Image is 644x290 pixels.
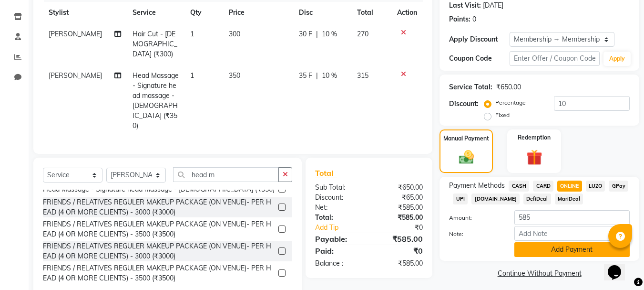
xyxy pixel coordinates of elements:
[223,2,293,23] th: Price
[322,29,337,39] span: 10 %
[509,181,529,192] span: CASH
[369,233,430,245] div: ₹585.00
[308,183,369,193] div: Sub Total:
[441,269,637,279] a: Continue Without Payment
[472,14,476,24] div: 0
[43,263,275,283] div: FRIENDS / RELATIVES REGULER MAKEUP PACKAGE (ON VENUE)- PER HEAD (4 OR MORE CLIENTS) - 3500 (₹3500)
[308,213,369,223] div: Total:
[604,252,634,280] iframe: chat widget
[609,181,628,192] span: GPay
[449,0,481,11] div: Last Visit:
[190,30,194,38] span: 1
[514,226,630,241] input: Add Note
[308,233,369,245] div: Payable:
[518,133,551,142] label: Redemption
[369,203,430,213] div: ₹585.00
[603,52,631,66] button: Apply
[351,2,391,23] th: Total
[308,258,369,269] div: Balance :
[495,111,510,119] label: Fixed
[229,71,240,80] span: 350
[315,168,337,178] span: Total
[133,30,177,58] span: Hair Cut - [DEMOGRAPHIC_DATA] (₹300)
[190,71,194,80] span: 1
[173,167,279,182] input: Search or Scan
[449,14,470,24] div: Points:
[49,71,102,80] span: [PERSON_NAME]
[357,30,368,38] span: 270
[184,2,223,23] th: Qty
[43,197,275,217] div: FRIENDS / RELATIVES REGULER MAKEUP PACKAGE (ON VENUE)- PER HEAD (4 OR MORE CLIENTS) - 3000 (₹3000)
[316,29,318,39] span: |
[369,258,430,269] div: ₹585.00
[308,245,369,257] div: Paid:
[495,98,526,107] label: Percentage
[514,242,630,257] button: Add Payment
[49,30,102,38] span: [PERSON_NAME]
[442,230,507,238] label: Note:
[449,34,509,44] div: Apply Discount
[316,71,318,81] span: |
[369,245,430,257] div: ₹0
[43,2,127,23] th: Stylist
[443,134,489,143] label: Manual Payment
[521,148,547,167] img: _gift.svg
[454,149,479,166] img: _cash.svg
[510,51,600,66] input: Enter Offer / Coupon Code
[299,71,312,81] span: 35 F
[299,29,312,39] span: 30 F
[483,0,503,11] div: [DATE]
[391,2,423,23] th: Action
[514,210,630,225] input: Amount
[308,203,369,213] div: Net:
[43,241,275,261] div: FRIENDS / RELATIVES REGULER MAKEUP PACKAGE (ON VENUE)- PER HEAD (4 OR MORE CLIENTS) - 3000 (₹3000)
[308,223,379,233] a: Add Tip
[357,71,368,80] span: 315
[369,193,430,203] div: ₹65.00
[43,219,275,239] div: FRIENDS / RELATIVES REGULER MAKEUP PACKAGE (ON VENUE)- PER HEAD (4 OR MORE CLIENTS) - 3500 (₹3500)
[453,193,468,204] span: UPI
[442,214,507,222] label: Amount:
[496,82,521,92] div: ₹650.00
[43,184,275,194] div: Head Massage - Signature head massage - [DEMOGRAPHIC_DATA] (₹350)
[449,181,505,191] span: Payment Methods
[471,193,520,204] span: [DOMAIN_NAME]
[555,193,583,204] span: MariDeal
[229,30,240,38] span: 300
[369,213,430,223] div: ₹585.00
[533,181,553,192] span: CARD
[557,181,582,192] span: ONLINE
[523,193,551,204] span: DefiDeal
[322,71,337,81] span: 10 %
[127,2,184,23] th: Service
[379,223,430,233] div: ₹0
[586,181,605,192] span: LUZO
[133,71,179,130] span: Head Massage - Signature head massage - [DEMOGRAPHIC_DATA] (₹350)
[449,54,509,64] div: Coupon Code
[369,183,430,193] div: ₹650.00
[308,193,369,203] div: Discount:
[449,99,479,109] div: Discount:
[449,82,492,92] div: Service Total:
[293,2,351,23] th: Disc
